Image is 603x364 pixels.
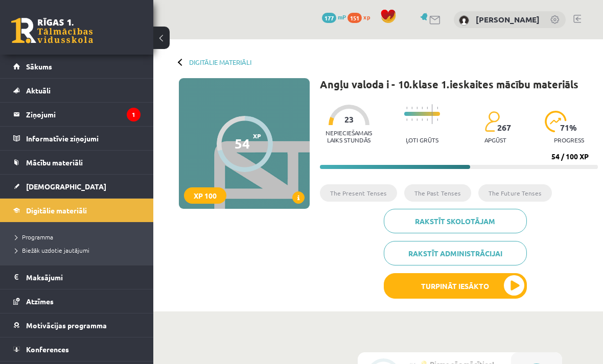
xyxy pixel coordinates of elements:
div: XP 100 [184,187,226,204]
span: 23 [344,115,354,124]
img: icon-short-line-57e1e144782c952c97e751825c79c345078a6d821885a25fce030b3d8c18986b.svg [406,107,407,109]
p: Nepieciešamais laiks stundās [320,129,378,143]
legend: Maksājumi [26,265,141,289]
span: xp [363,13,370,21]
a: Ziņojumi1 [13,103,141,126]
a: Atzīmes [13,289,141,313]
span: Aktuāli [26,86,51,95]
legend: Informatīvie ziņojumi [26,127,141,150]
img: icon-short-line-57e1e144782c952c97e751825c79c345078a6d821885a25fce030b3d8c18986b.svg [416,107,418,109]
img: icon-short-line-57e1e144782c952c97e751825c79c345078a6d821885a25fce030b3d8c18986b.svg [422,107,423,109]
img: icon-short-line-57e1e144782c952c97e751825c79c345078a6d821885a25fce030b3d8c18986b.svg [416,118,418,121]
span: 177 [322,13,336,23]
a: Mācību materiāli [13,151,141,174]
img: icon-short-line-57e1e144782c952c97e751825c79c345078a6d821885a25fce030b3d8c18986b.svg [411,107,412,109]
a: Maksājumi [13,265,141,289]
legend: Ziņojumi [26,103,141,126]
li: The Future Tenses [478,184,552,202]
a: Rakstīt administrācijai [384,241,527,265]
h1: Angļu valoda i - 10.klase 1.ieskaites mācību materiāls [320,78,578,90]
p: Ļoti grūts [406,136,438,143]
img: Ģertrūde Kairiša [459,15,469,26]
span: Digitālie materiāli [26,206,87,215]
span: 267 [497,123,511,132]
img: icon-short-line-57e1e144782c952c97e751825c79c345078a6d821885a25fce030b3d8c18986b.svg [427,107,428,109]
a: Programma [15,232,143,241]
span: [DEMOGRAPHIC_DATA] [26,182,106,191]
span: Mācību materiāli [26,158,83,167]
span: XP [253,132,261,139]
img: students-c634bb4e5e11cddfef0936a35e636f08e4e9abd3cc4e673bd6f9a4125e45ecb1.svg [484,111,499,132]
a: 151 xp [347,13,375,21]
img: icon-short-line-57e1e144782c952c97e751825c79c345078a6d821885a25fce030b3d8c18986b.svg [406,118,407,121]
img: icon-progress-161ccf0a02000e728c5f80fcf4c31c7af3da0e1684b2b1d7c360e028c24a22f1.svg [545,111,567,132]
a: Biežāk uzdotie jautājumi [15,246,143,255]
a: Aktuāli [13,79,141,102]
p: apgūst [484,136,506,143]
span: Biežāk uzdotie jautājumi [15,246,89,254]
span: Atzīmes [26,297,54,306]
span: Sākums [26,62,52,71]
span: 71 % [560,123,577,132]
img: icon-short-line-57e1e144782c952c97e751825c79c345078a6d821885a25fce030b3d8c18986b.svg [437,118,438,121]
img: icon-long-line-d9ea69661e0d244f92f715978eff75569469978d946b2353a9bb055b3ed8787d.svg [432,104,433,124]
i: 1 [127,108,141,122]
img: icon-short-line-57e1e144782c952c97e751825c79c345078a6d821885a25fce030b3d8c18986b.svg [422,118,423,121]
a: Sākums [13,55,141,78]
a: [PERSON_NAME] [476,14,540,25]
img: icon-short-line-57e1e144782c952c97e751825c79c345078a6d821885a25fce030b3d8c18986b.svg [411,118,412,121]
li: The Present Tenses [320,184,397,202]
span: Programma [15,233,53,241]
a: Informatīvie ziņojumi [13,127,141,150]
li: The Past Tenses [404,184,471,202]
span: Motivācijas programma [26,321,107,330]
p: progress [554,136,584,143]
a: Digitālie materiāli [13,199,141,222]
span: mP [338,13,346,21]
span: Konferences [26,345,69,354]
div: 54 [235,136,250,151]
img: icon-short-line-57e1e144782c952c97e751825c79c345078a6d821885a25fce030b3d8c18986b.svg [427,118,428,121]
a: Motivācijas programma [13,313,141,337]
a: 177 mP [322,13,346,21]
a: Digitālie materiāli [189,58,251,66]
img: icon-short-line-57e1e144782c952c97e751825c79c345078a6d821885a25fce030b3d8c18986b.svg [437,107,438,109]
button: Turpināt iesākto [384,273,527,299]
a: Konferences [13,337,141,361]
a: Rīgas 1. Tālmācības vidusskola [11,18,93,43]
span: 151 [347,13,362,23]
a: [DEMOGRAPHIC_DATA] [13,175,141,198]
a: Rakstīt skolotājam [384,209,527,233]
